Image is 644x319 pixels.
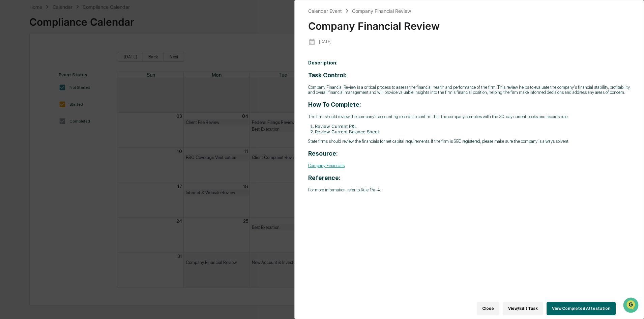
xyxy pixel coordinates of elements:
li: Review Current Balance Sheet [315,129,630,134]
div: Calendar Event [308,8,342,14]
div: 🖐️ [7,86,12,91]
div: Company Financial Review [308,15,630,32]
button: View Completed Attestation [547,302,616,315]
div: We're available if you need us! [23,58,85,64]
a: Company Financials [308,163,345,168]
a: Powered byPylon [48,114,82,119]
button: Start new chat [115,54,123,62]
a: 🗄️Attestations [46,82,86,95]
p: State firms should review the financials for net capital requirements. If the firm is SEC registe... [308,139,630,144]
button: Close [477,302,499,315]
span: Attestations [56,85,84,92]
p: [DATE] [319,39,331,44]
span: Pylon [67,114,82,119]
p: How can we help? [7,14,123,25]
strong: Reference: [308,174,341,181]
div: Company Financial Review [352,8,411,14]
li: Review Current P&L [315,124,630,129]
img: 1746055101610-c473b297-6a78-478c-a979-82029cc54cd1 [7,52,19,64]
strong: Resource: [308,150,338,157]
span: Data Lookup [13,98,42,105]
div: 🗄️ [49,86,54,91]
strong: How To Complete: [308,101,361,108]
strong: Task Control: [308,72,347,79]
b: Description: [308,60,338,65]
iframe: Open customer support [622,297,641,315]
a: 🔎Data Lookup [4,95,45,107]
p: Company Financial Review is a critical process to assess the financial health and performance of ... [308,85,630,95]
p: For more information, refer to Rule 17a-4. [308,187,630,192]
a: 🖐️Preclearance [4,82,46,95]
button: View/Edit Task [503,302,543,315]
p: The firm should review the company's accounting records to confirm that the company complies with... [308,114,630,119]
span: Preclearance [13,85,43,92]
div: Start new chat [23,52,111,58]
div: 🔎 [7,99,12,104]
